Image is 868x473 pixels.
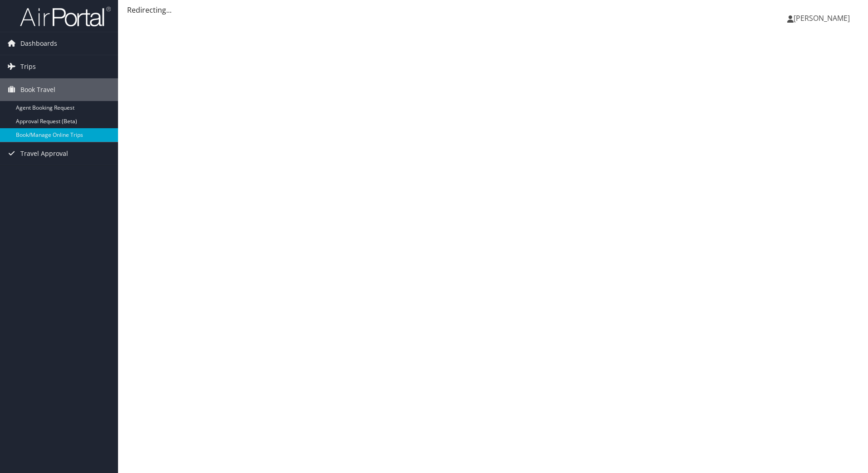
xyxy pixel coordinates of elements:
span: Travel Approval [20,142,68,165]
img: airportal-logo.png [20,6,111,27]
a: [PERSON_NAME] [787,5,859,32]
span: Book Travel [20,78,55,101]
span: [PERSON_NAME] [794,13,850,23]
span: Trips [20,55,36,78]
div: Redirecting... [127,5,859,15]
span: Dashboards [20,32,57,55]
